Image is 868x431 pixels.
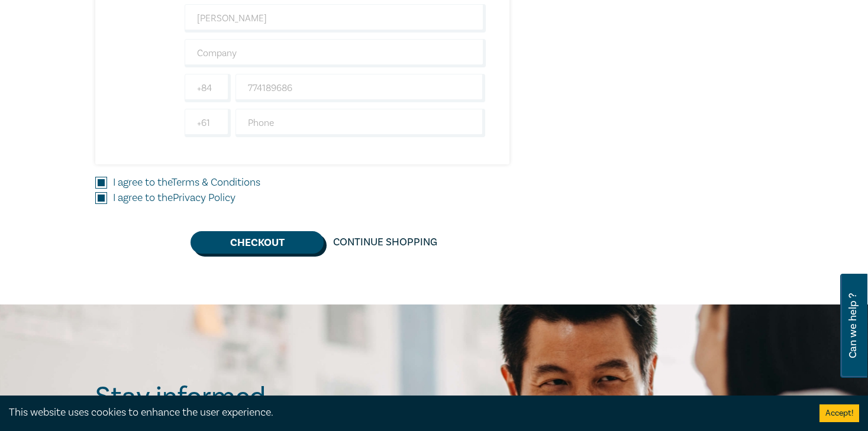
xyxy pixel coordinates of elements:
a: Privacy Policy [173,191,235,205]
h2: Stay informed. [95,381,375,412]
a: Continue Shopping [324,231,447,254]
input: Last Name* [185,4,486,33]
input: Mobile* [235,74,486,102]
span: Can we help ? [847,281,859,371]
div: This website uses cookies to enhance the user experience. [9,405,802,420]
button: Accept cookies [819,404,859,422]
button: Checkout [191,231,324,254]
label: I agree to the [113,175,260,190]
label: I agree to the [113,190,235,206]
a: Terms & Conditions [172,176,260,189]
input: Phone [235,109,486,137]
input: +61 [185,74,231,102]
input: Company [185,39,486,67]
input: +61 [185,109,231,137]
